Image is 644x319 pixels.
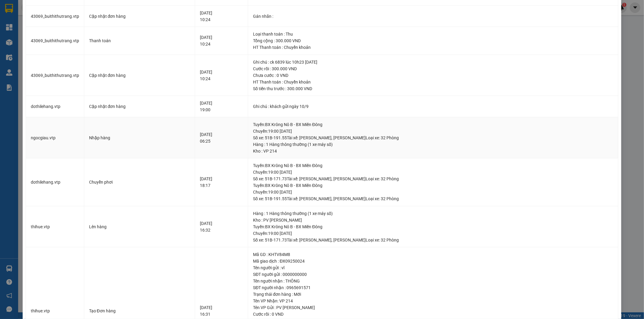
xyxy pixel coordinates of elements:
[253,148,613,154] div: Kho : VP 214
[26,117,84,159] td: ngocgiau.vtp
[253,182,613,202] div: Tuyến : BX Krông Nô B - BX Miền Đông Chuyến: 19:00 [DATE] Số xe: 51B-191.55 Tài xế: [PERSON_NAME]...
[253,44,613,51] div: HT Thanh toán : Chuyển khoản
[253,284,613,291] div: SĐT người nhận : 0965691571
[200,220,243,233] div: [DATE] 16:32
[253,298,613,304] div: Tên VP Nhận: VP 214
[26,158,84,206] td: dothilehang.vtp
[253,210,613,217] div: Hàng : 1 Hàng thông thường (1 xe máy số)
[253,271,613,278] div: SĐT người gửi : 0000000000
[253,258,613,264] div: Mã giao dịch : ĐX09250024
[26,206,84,248] td: thihue.vtp
[253,72,613,79] div: Chưa cước : 0 VND
[253,217,613,223] div: Kho : PV [PERSON_NAME]
[26,96,84,117] td: dothilehang.vtp
[253,59,613,65] div: Ghi chú : ck 6839 lúc 10h23 [DATE]
[89,308,190,314] div: Tạo Đơn hàng
[253,65,613,72] div: Cước rồi : 300.000 VND
[253,103,613,110] div: Ghi chú : khách gửi ngày 10/9
[253,121,613,141] div: Tuyến : BX Krông Nô B - BX Miền Đông Chuyến: 19:00 [DATE] Số xe: 51B-191.55 Tài xế: [PERSON_NAME]...
[253,31,613,37] div: Loại thanh toán : Thu
[200,10,243,23] div: [DATE] 10:24
[253,311,613,317] div: Cước rồi : 0 VND
[253,278,613,284] div: Tên người nhận : THÔNG
[89,103,190,110] div: Cập nhật đơn hàng
[200,69,243,82] div: [DATE] 10:24
[253,251,613,258] div: Mã GD : KHTV84M8
[26,55,84,96] td: 43069_buithithutrang.vtp
[253,13,613,20] div: Gán nhãn :
[200,34,243,47] div: [DATE] 10:24
[253,264,613,271] div: Tên người gửi : vl
[200,131,243,144] div: [DATE] 06:25
[200,304,243,317] div: [DATE] 16:31
[89,134,190,141] div: Nhập hàng
[89,179,190,185] div: Chuyển phơi
[253,79,613,85] div: HT Thanh toán : Chuyển khoản
[26,27,84,55] td: 43069_buithithutrang.vtp
[200,175,243,189] div: [DATE] 18:17
[89,72,190,79] div: Cập nhật đơn hàng
[253,291,613,298] div: Trạng thái đơn hàng : Mới
[89,223,190,230] div: Lên hàng
[89,37,190,44] div: Thanh toán
[253,162,613,182] div: Tuyến : BX Krông Nô B - BX Miền Đông Chuyến: 19:00 [DATE] Số xe: 51B-171.73 Tài xế: [PERSON_NAME]...
[200,100,243,113] div: [DATE] 19:00
[253,223,613,243] div: Tuyến : BX Krông Nô B - BX Miền Đông Chuyến: 19:00 [DATE] Số xe: 51B-171.73 Tài xế: [PERSON_NAME]...
[253,37,613,44] div: Tổng cộng : 300.000 VND
[89,13,190,20] div: Cập nhật đơn hàng
[253,141,613,148] div: Hàng : 1 Hàng thông thường (1 xe máy số)
[253,85,613,92] div: Số tiền thu trước : 300.000 VND
[26,6,84,27] td: 43069_buithithutrang.vtp
[253,304,613,311] div: Tên VP Gửi : PV [PERSON_NAME]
